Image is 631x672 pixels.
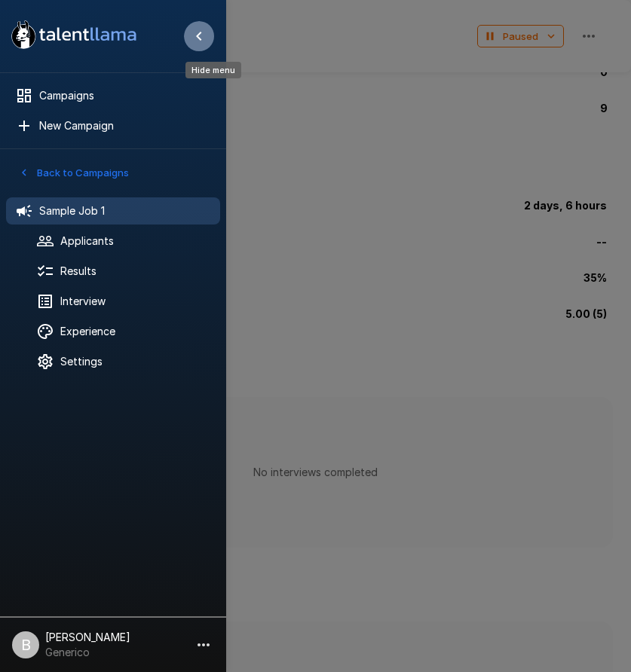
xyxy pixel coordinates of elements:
[185,62,241,78] div: Hide menu
[15,161,133,185] button: Back to Campaigns
[6,82,220,109] div: Campaigns
[184,21,214,51] button: Hide menu
[60,354,208,369] span: Settings
[60,234,208,249] span: Applicants
[39,88,208,103] span: Campaigns
[45,630,130,645] p: [PERSON_NAME]
[6,288,220,315] div: Interview
[60,294,208,309] span: Interview
[60,324,208,339] span: Experience
[6,318,220,345] div: Experience
[6,197,220,225] div: Sample Job 1
[60,264,208,279] span: Results
[6,258,220,285] div: Results
[12,631,39,658] div: B
[39,203,208,218] span: Sample Job 1
[6,228,220,255] div: Applicants
[6,112,220,139] div: New Campaign
[45,645,130,660] p: Generico
[6,348,220,375] div: Settings
[39,118,208,133] span: New Campaign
